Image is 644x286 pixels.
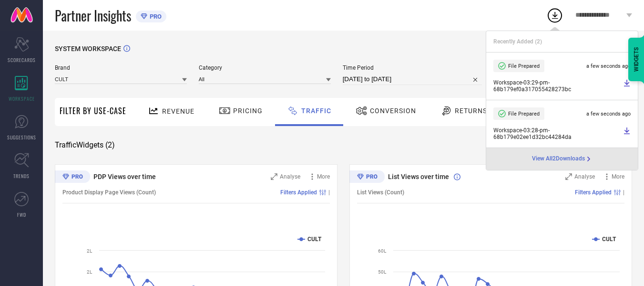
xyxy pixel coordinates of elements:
[357,189,404,196] span: List Views (Count)
[378,248,387,254] text: 60L
[55,64,187,71] span: Brand
[612,173,624,180] span: More
[17,211,26,218] span: FWD
[9,95,35,102] span: WORKSPACE
[55,6,131,25] span: Partner Insights
[55,170,90,185] div: Premium
[508,111,540,117] span: File Prepared
[13,172,30,180] span: TRENDS
[565,173,572,180] svg: Zoom
[233,107,263,115] span: Pricing
[162,107,194,115] span: Revenue
[307,236,322,243] text: CULT
[87,269,92,275] text: 2L
[602,236,616,243] text: CULT
[586,111,631,117] span: a few seconds ago
[532,155,593,163] div: Open download page
[199,64,331,71] span: Category
[7,134,36,141] span: SUGGESTIONS
[93,173,156,180] span: PDP Views over time
[493,38,542,45] span: Recently Added ( 2 )
[493,79,621,93] span: Workspace - 03:29-pm - 68b179ef0a317055428273bc
[388,173,449,180] span: List Views over time
[455,107,487,115] span: Returns
[317,173,330,180] span: More
[62,189,156,196] span: Product Display Page Views (Count)
[280,173,300,180] span: Analyse
[623,127,631,140] a: Download
[574,173,595,180] span: Analyse
[623,79,631,93] a: Download
[508,63,540,69] span: File Prepared
[60,105,126,117] span: Filter By Use-Case
[55,45,121,53] span: SYSTEM WORKSPACE
[532,155,585,163] span: View All 2 Downloads
[349,170,385,185] div: Premium
[87,248,92,254] text: 2L
[493,127,621,140] span: Workspace - 03:28-pm - 68b179e02ee1d32bc44284da
[532,155,593,163] a: View All2Downloads
[586,63,631,69] span: a few seconds ago
[280,189,317,196] span: Filters Applied
[271,173,277,180] svg: Zoom
[55,140,115,150] span: Traffic Widgets ( 2 )
[575,189,612,196] span: Filters Applied
[343,74,482,85] input: Select time period
[378,269,387,275] text: 50L
[147,13,162,20] span: PRO
[328,189,330,196] span: |
[370,107,416,115] span: Conversion
[301,107,331,115] span: Traffic
[8,56,36,64] span: SCORECARDS
[546,7,563,24] div: Open download list
[623,189,624,196] span: |
[343,64,482,71] span: Time Period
